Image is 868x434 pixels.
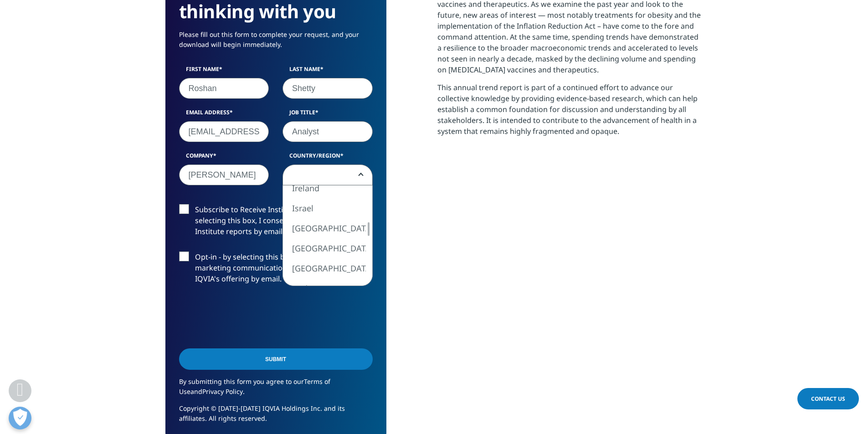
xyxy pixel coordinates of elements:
label: Subscribe to Receive Institute Reports - by selecting this box, I consent to receiving IQVIA Inst... [179,204,373,242]
input: Submit [179,348,373,370]
li: Ireland [283,178,366,198]
li: [GEOGRAPHIC_DATA] [283,258,366,278]
label: Last Name [282,65,373,78]
p: By submitting this form you agree to our and . [179,377,373,403]
p: This annual trend report is part of a continued effort to advance our collective knowledge by pro... [437,82,703,143]
label: Job Title [282,108,373,121]
label: First Name [179,65,269,78]
label: Company [179,152,269,164]
label: Email Address [179,108,269,121]
a: Contact Us [797,388,859,409]
iframe: reCAPTCHA [179,299,318,334]
p: Please fill out this form to complete your request, and your download will begin immediately. [179,30,373,56]
li: Jordan [283,278,366,298]
p: Copyright © [DATE]-[DATE] IQVIA Holdings Inc. and its affiliates. All rights reserved. [179,403,373,430]
li: [GEOGRAPHIC_DATA] [283,238,366,258]
label: Opt-in - by selecting this box, I consent to receiving marketing communications and information a... [179,251,373,289]
label: Country/Region [282,152,373,164]
li: Israel [283,198,366,218]
li: [GEOGRAPHIC_DATA] [283,218,366,238]
button: Open Preferences [9,407,31,429]
span: Contact Us [811,395,845,403]
a: Privacy Policy [202,387,243,396]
